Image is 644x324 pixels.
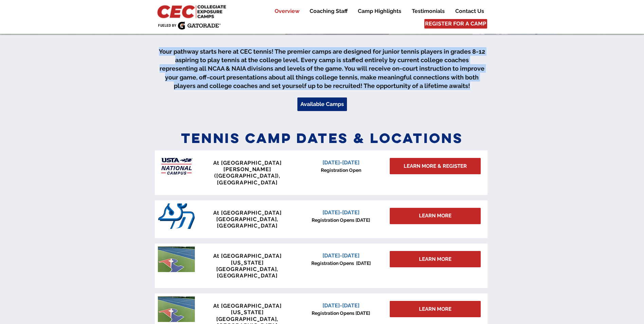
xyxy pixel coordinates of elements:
[159,48,485,89] span: Your pathway starts here at CEC tennis! The premier camps are designed for junior tennis players ...
[323,252,360,259] span: [DATE]-[DATE]
[408,7,448,15] p: Testimonials
[264,7,489,15] nav: Site
[271,7,303,15] p: Overview
[425,20,486,28] span: REGISTER FOR A CAMP
[270,7,304,15] a: Overview
[305,7,352,15] a: Coaching Staff
[390,251,481,267] a: LEARN MORE
[300,101,344,108] span: Available Camps
[390,301,481,317] a: LEARN MORE
[213,210,282,216] span: At [GEOGRAPHIC_DATA]
[181,129,463,147] span: Tennis Camp Dates & Locations
[390,208,481,224] div: LEARN MORE
[323,302,360,309] span: [DATE]-[DATE]
[158,21,221,30] img: Fueled by Gatorade.png
[354,7,405,15] p: Camp Highlights
[311,260,371,266] span: Registration Opens [DATE]
[321,167,361,173] span: Registration Open
[216,266,278,279] span: [GEOGRAPHIC_DATA], [GEOGRAPHIC_DATA]
[323,159,360,166] span: [DATE]-[DATE]
[213,253,282,266] span: At [GEOGRAPHIC_DATA][US_STATE]
[419,256,452,263] span: LEARN MORE
[158,247,195,272] img: penn tennis courts with logo.jpeg
[158,203,195,229] img: San_Diego_Toreros_logo.png
[419,212,452,219] span: LEARN MORE
[213,303,282,316] span: At [GEOGRAPHIC_DATA][US_STATE]
[312,217,370,223] span: Registration Opens [DATE]
[452,7,487,15] p: Contact Us
[424,19,487,29] a: REGISTER FOR A CAMP
[312,310,370,316] span: Registration Opens [DATE]
[297,97,347,111] a: Available Camps
[404,163,467,170] span: LEARN MORE & REGISTER
[156,3,229,19] img: CEC Logo Primary_edited.jpg
[214,166,280,185] span: [PERSON_NAME] ([GEOGRAPHIC_DATA]), [GEOGRAPHIC_DATA]
[158,296,195,322] img: penn tennis courts with logo.jpeg
[158,154,195,179] img: USTA Campus image_edited.jpg
[390,158,481,174] a: LEARN MORE & REGISTER
[306,7,351,15] p: Coaching Staff
[353,7,406,15] a: Camp Highlights
[419,306,452,313] span: LEARN MORE
[407,7,450,15] a: Testimonials
[323,209,360,216] span: [DATE]-[DATE]
[213,160,282,166] span: At [GEOGRAPHIC_DATA]
[450,7,489,15] a: Contact Us
[216,216,278,229] span: [GEOGRAPHIC_DATA], [GEOGRAPHIC_DATA]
